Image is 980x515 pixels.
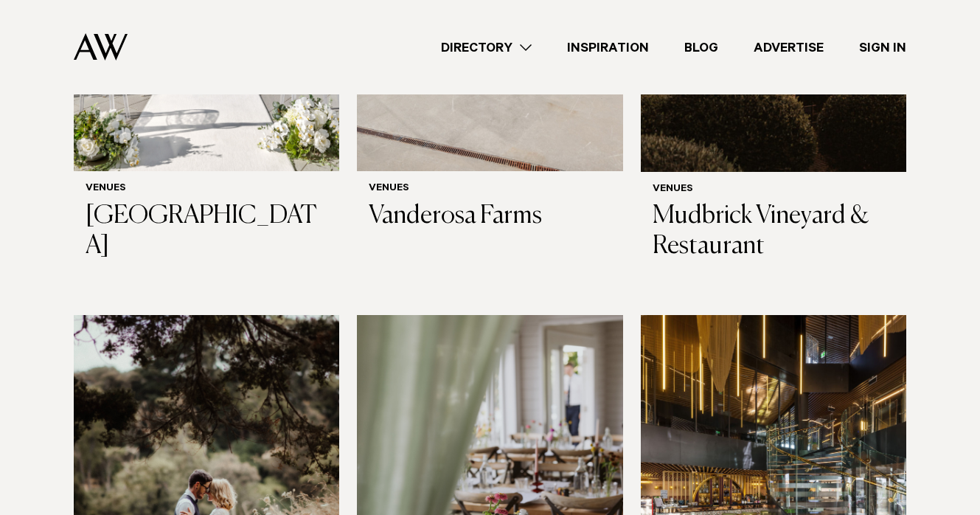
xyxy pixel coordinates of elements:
[86,183,327,196] h6: Venues
[653,184,894,196] h6: Venues
[74,33,128,61] img: Auckland Weddings Logo
[86,201,327,262] h3: [GEOGRAPHIC_DATA]
[667,38,736,58] a: Blog
[549,38,667,58] a: Inspiration
[653,201,894,262] h3: Mudbrick Vineyard & Restaurant
[369,183,611,196] h6: Venues
[423,38,549,58] a: Directory
[369,201,611,232] h3: Vanderosa Farms
[841,38,924,58] a: Sign In
[736,38,841,58] a: Advertise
